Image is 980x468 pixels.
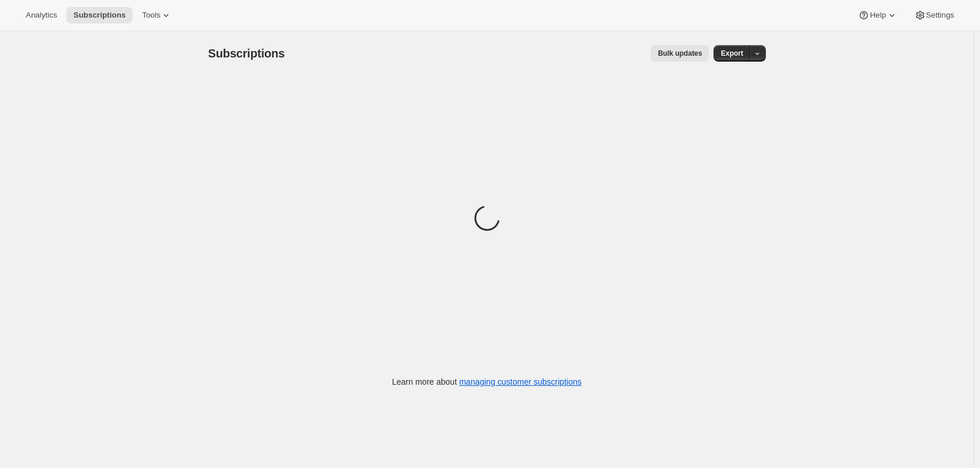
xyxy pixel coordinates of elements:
[73,11,126,20] span: Subscriptions
[142,11,160,20] span: Tools
[907,7,961,23] button: Settings
[870,11,886,20] span: Help
[208,47,285,60] span: Subscriptions
[926,11,954,20] span: Settings
[26,11,57,20] span: Analytics
[66,7,133,23] button: Subscriptions
[651,45,709,62] button: Bulk updates
[135,7,179,23] button: Tools
[714,45,750,62] button: Export
[721,49,743,58] span: Export
[851,7,904,23] button: Help
[19,7,64,23] button: Analytics
[658,49,702,58] span: Bulk updates
[459,377,582,386] a: managing customer subscriptions
[392,376,582,388] p: Learn more about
